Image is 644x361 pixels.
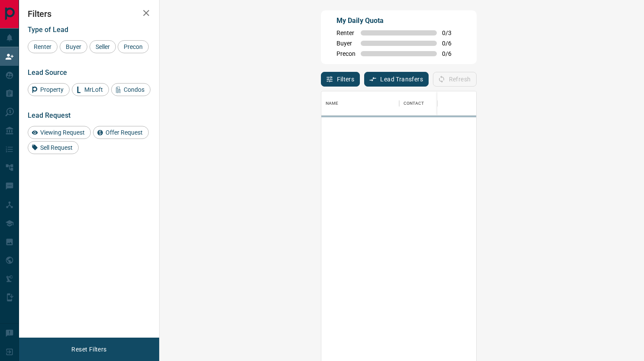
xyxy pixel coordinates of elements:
[111,83,151,96] div: Condos
[28,126,91,139] div: Viewing Request
[63,43,84,50] span: Buyer
[66,342,112,357] button: Reset Filters
[326,91,339,116] div: Name
[336,29,356,36] span: Renter
[72,83,109,96] div: MrLoft
[336,40,356,47] span: Buyer
[103,129,146,136] span: Offer Request
[442,50,461,57] span: 0 / 6
[118,40,149,53] div: Precon
[28,83,70,96] div: Property
[81,86,106,93] span: MrLoft
[121,86,147,93] span: Condos
[28,141,79,154] div: Sell Request
[28,26,68,34] span: Type of Lead
[37,144,76,151] span: Sell Request
[28,40,58,53] div: Renter
[28,111,70,119] span: Lead Request
[60,40,87,53] div: Buyer
[321,91,399,116] div: Name
[90,40,116,53] div: Seller
[399,91,468,116] div: Contact
[28,68,67,77] span: Lead Source
[93,126,149,139] div: Offer Request
[37,86,67,93] span: Property
[404,91,424,116] div: Contact
[28,9,151,19] h2: Filters
[321,72,360,87] button: Filters
[93,43,113,50] span: Seller
[31,43,54,50] span: Renter
[121,43,146,50] span: Precon
[37,129,88,136] span: Viewing Request
[442,29,461,36] span: 0 / 3
[336,50,356,57] span: Precon
[364,72,429,87] button: Lead Transfers
[442,40,461,47] span: 0 / 6
[336,16,461,26] p: My Daily Quota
